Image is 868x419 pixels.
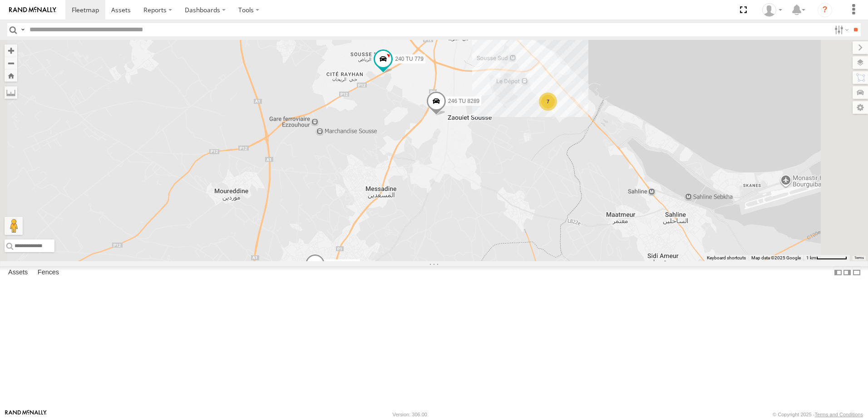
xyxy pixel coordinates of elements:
button: Drag Pegman onto the map to open Street View [5,217,23,235]
span: 1 km [806,255,816,260]
button: Zoom Home [5,69,17,82]
button: Zoom out [5,57,17,69]
label: Hide Summary Table [852,266,861,279]
label: Dock Summary Table to the Right [843,266,852,279]
label: Fences [33,266,64,279]
label: Measure [5,86,17,99]
label: Dock Summary Table to the Left [833,266,843,279]
button: Map Scale: 1 km per 64 pixels [804,255,850,261]
div: Version: 306.00 [393,412,427,417]
button: Zoom in [5,44,17,57]
a: Terms and Conditions [815,412,863,417]
label: Assets [4,266,32,279]
div: © Copyright 2025 - [773,412,863,417]
span: 240 TU 779 [395,56,424,62]
button: Keyboard shortcuts [707,255,746,261]
label: Search Filter Options [831,23,850,36]
label: Search Query [19,23,26,36]
i: ? [818,3,832,17]
a: Visit our Website [5,410,47,419]
span: Map data ©2025 Google [751,255,801,260]
a: Terms (opens in new tab) [854,256,864,260]
div: Nejah Benkhalifa [759,3,785,17]
label: Map Settings [853,101,868,114]
img: rand-logo.svg [9,7,56,13]
span: 246 TU 8289 [448,98,479,104]
div: 7 [539,93,557,111]
span: 245 TU 9059 [327,261,358,267]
